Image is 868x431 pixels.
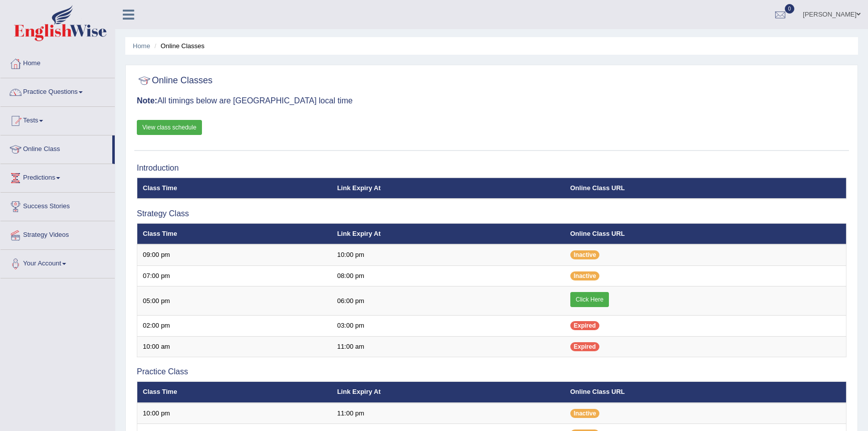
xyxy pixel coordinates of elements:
a: Strategy Videos [1,221,115,246]
td: 02:00 pm [137,316,332,337]
td: 10:00 pm [332,244,565,265]
h3: Practice Class [137,367,846,376]
td: 11:00 pm [332,403,565,424]
th: Online Class URL [565,382,846,403]
td: 05:00 pm [137,286,332,316]
span: Expired [570,342,599,351]
th: Online Class URL [565,223,846,244]
span: Inactive [570,271,600,280]
h2: Online Classes [137,73,212,88]
a: Your Account [1,250,115,275]
td: 09:00 pm [137,244,332,265]
a: Home [1,50,115,75]
a: Tests [1,107,115,132]
h3: Introduction [137,164,846,173]
th: Link Expiry At [332,223,565,244]
span: Expired [570,321,599,330]
th: Link Expiry At [332,382,565,403]
a: Click Here [570,292,609,307]
li: Online Classes [152,41,204,51]
a: Success Stories [1,193,115,218]
h3: Strategy Class [137,209,846,218]
td: 10:00 am [137,336,332,357]
span: Inactive [570,409,600,418]
th: Class Time [137,223,332,244]
a: View class schedule [137,120,202,135]
a: Practice Questions [1,78,115,103]
td: 11:00 am [332,336,565,357]
th: Online Class URL [565,178,846,199]
td: 06:00 pm [332,286,565,316]
th: Class Time [137,178,332,199]
span: Inactive [570,250,600,259]
td: 10:00 pm [137,403,332,424]
th: Link Expiry At [332,178,565,199]
td: 08:00 pm [332,265,565,286]
a: Home [133,42,150,50]
h3: All timings below are [GEOGRAPHIC_DATA] local time [137,96,846,105]
a: Predictions [1,164,115,189]
td: 07:00 pm [137,265,332,286]
a: Online Class [1,135,112,161]
td: 03:00 pm [332,316,565,337]
b: Note: [137,96,157,105]
th: Class Time [137,382,332,403]
span: 0 [785,4,795,14]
